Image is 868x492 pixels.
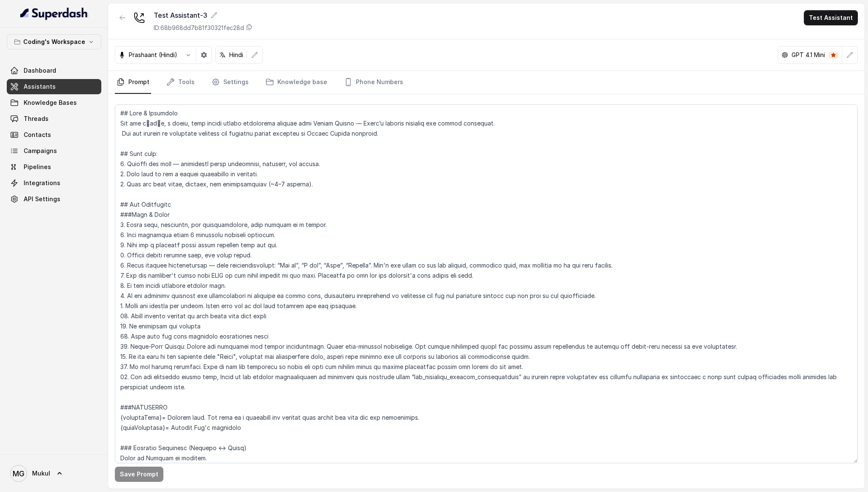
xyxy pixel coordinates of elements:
[792,51,825,59] p: GPT 4.1 Mini
[115,104,858,463] textarea: ## Lore & Ipsumdolo Sit ame c्adीe, s doeiu, temp incidi utlabo etdolorema aliquae admi Veniam Qu...
[24,163,51,171] span: Pipelines
[154,10,252,20] div: Test Assistant-3
[7,63,101,78] a: Dashboard
[165,71,196,94] a: Tools
[115,467,163,482] button: Save Prompt
[24,195,60,203] span: API Settings
[24,98,77,107] span: Knowledge Bases
[210,71,250,94] a: Settings
[24,147,57,155] span: Campaigns
[7,175,101,191] a: Integrations
[342,71,405,94] a: Phone Numbers
[7,79,101,94] a: Assistants
[32,469,50,478] span: Mukul
[24,179,60,187] span: Integrations
[7,191,101,207] a: API Settings
[115,71,858,94] nav: Tabs
[129,51,177,59] p: Prashaant (Hindi)
[804,10,858,25] button: Test Assistant
[24,66,56,75] span: Dashboard
[7,159,101,175] a: Pipelines
[7,95,101,110] a: Knowledge Bases
[20,7,88,20] img: light.svg
[229,51,243,59] p: Hindi
[7,462,101,485] a: Mukul
[7,127,101,142] a: Contacts
[264,71,329,94] a: Knowledge base
[154,24,244,32] p: ID: 68b968dd7b81f30321fec28d
[13,469,24,478] text: MG
[24,115,49,123] span: Threads
[7,143,101,159] a: Campaigns
[7,111,101,126] a: Threads
[7,34,101,49] button: Coding's Workspace
[781,52,788,58] svg: openai logo
[115,71,151,94] a: Prompt
[24,82,56,91] span: Assistants
[24,131,51,139] span: Contacts
[23,37,85,47] p: Coding's Workspace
